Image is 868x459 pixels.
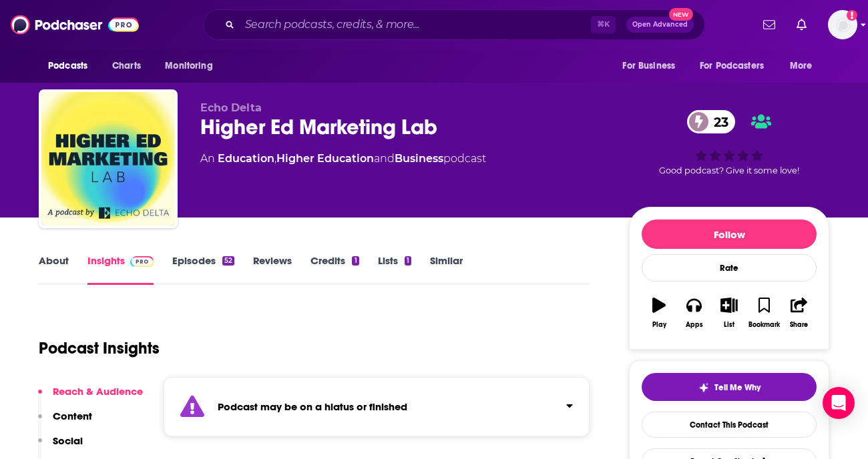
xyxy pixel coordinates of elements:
[164,377,590,436] section: Click to expand status details
[613,53,692,79] button: open menu
[222,256,234,266] div: 52
[724,321,734,329] div: List
[714,382,761,393] span: Tell Me Why
[791,13,812,36] a: Show notifications dropdown
[652,321,666,329] div: Play
[669,8,693,21] span: New
[218,152,274,165] a: Education
[274,152,276,165] span: ,
[310,254,359,285] a: Credits1
[130,256,154,267] img: Podchaser Pro
[53,410,92,422] p: Content
[172,254,234,285] a: Episodes52
[828,10,857,39] button: Show profile menu
[781,53,829,79] button: open menu
[642,254,817,282] div: Rate
[622,57,675,75] span: For Business
[156,53,230,79] button: open menu
[165,57,212,75] span: Monitoring
[39,254,69,285] a: About
[276,152,374,165] a: Higher Education
[352,256,359,266] div: 1
[847,10,857,21] svg: Add a profile image
[782,289,817,337] button: Share
[405,256,411,266] div: 1
[39,338,160,358] h1: Podcast Insights
[203,9,705,40] div: Search podcasts, credits, & more...
[395,152,443,165] a: Business
[748,321,780,329] div: Bookmark
[659,165,799,175] span: Good podcast? Give it some love!
[626,17,694,33] button: Open AdvancedNew
[430,254,463,285] a: Similar
[700,57,764,75] span: For Podcasters
[378,254,411,285] a: Lists1
[38,385,143,410] button: Reach & Audience
[53,434,83,447] p: Social
[253,254,292,285] a: Reviews
[11,12,139,37] img: Podchaser - Follow, Share and Rate Podcasts
[642,412,817,438] a: Contact This Podcast
[53,385,143,398] p: Reach & Audience
[591,16,616,33] span: ⌘ K
[240,14,591,35] input: Search podcasts, credits, & more...
[632,21,688,28] span: Open Advanced
[200,101,262,114] span: Echo Delta
[698,382,709,393] img: tell me why sparkle
[374,152,395,165] span: and
[642,289,676,337] button: Play
[39,53,105,79] button: open menu
[828,10,857,39] img: User Profile
[758,13,781,36] a: Show notifications dropdown
[48,57,87,75] span: Podcasts
[200,151,486,167] div: An podcast
[687,110,735,133] a: 23
[642,373,817,401] button: tell me why sparkleTell Me Why
[676,289,711,337] button: Apps
[828,10,857,39] span: Logged in as daynakeetonpr
[38,434,83,459] button: Social
[218,400,407,413] strong: Podcast may be on a hiatus or finished
[41,92,175,225] img: Higher Ed Marketing Lab
[629,101,829,184] div: 23Good podcast? Give it some love!
[642,219,817,249] button: Follow
[112,57,141,75] span: Charts
[38,410,92,434] button: Content
[691,53,783,79] button: open menu
[823,387,855,419] div: Open Intercom Messenger
[686,321,703,329] div: Apps
[700,110,735,133] span: 23
[87,254,154,285] a: InsightsPodchaser Pro
[712,289,746,337] button: List
[103,53,149,79] a: Charts
[790,321,808,329] div: Share
[746,289,781,337] button: Bookmark
[790,57,813,75] span: More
